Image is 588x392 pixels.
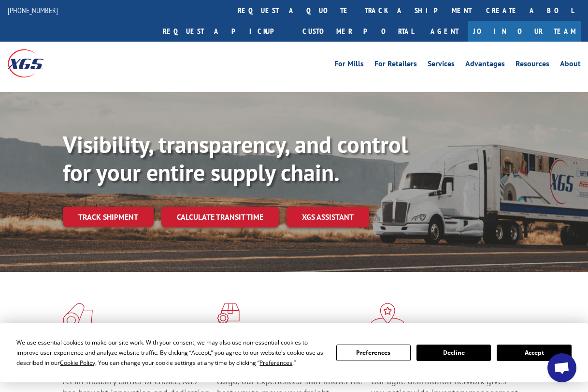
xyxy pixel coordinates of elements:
[156,21,295,42] a: Request a pickup
[8,5,58,15] a: [PHONE_NUMBER]
[63,207,154,227] a: Track shipment
[497,345,571,361] button: Accept
[16,337,324,368] div: We use essential cookies to make our site work. With your consent, we may also use non-essential ...
[63,129,408,187] b: Visibility, transparency, and control for your entire supply chain.
[287,207,369,227] a: XGS ASSISTANT
[161,207,279,227] a: Calculate transit time
[259,359,292,367] span: Preferences
[295,21,421,42] a: Customer Portal
[371,303,404,328] img: xgs-icon-flagship-distribution-model-red
[468,21,581,42] a: Join Our Team
[60,359,95,367] span: Cookie Policy
[421,21,468,42] a: Agent
[560,60,581,71] a: About
[465,60,505,71] a: Advantages
[374,60,417,71] a: For Retailers
[217,303,240,328] img: xgs-icon-focused-on-flooring-red
[334,60,364,71] a: For Mills
[63,303,93,328] img: xgs-icon-total-supply-chain-intelligence-red
[336,345,411,361] button: Preferences
[547,353,576,382] div: Open chat
[428,60,455,71] a: Services
[516,60,549,71] a: Resources
[416,345,491,361] button: Decline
